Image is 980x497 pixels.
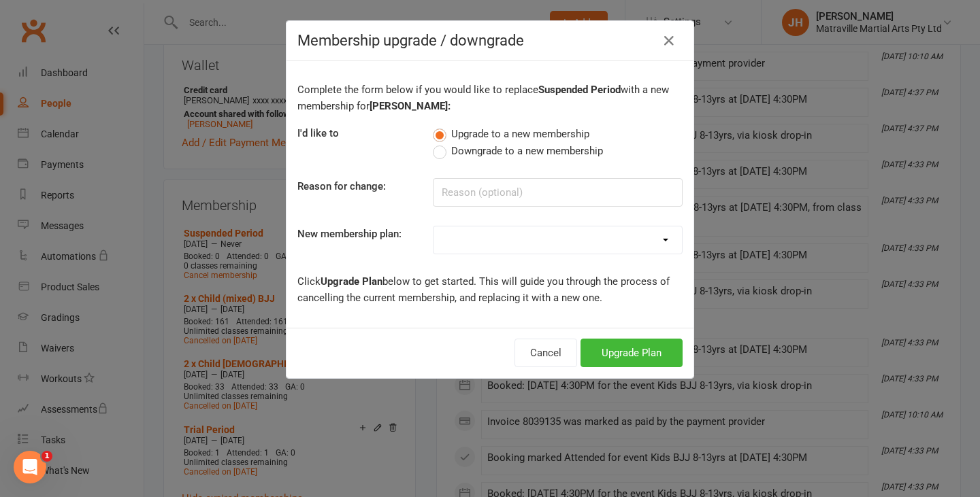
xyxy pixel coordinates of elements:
h4: Membership upgrade / downgrade [297,32,683,49]
button: Upgrade Plan [581,339,683,367]
span: Upgrade to a new membership [451,126,589,140]
b: [PERSON_NAME]: [370,100,451,112]
span: Downgrade to a new membership [451,143,603,157]
label: New membership plan: [297,226,402,242]
b: Suspended Period [538,84,621,96]
button: Close [658,30,680,52]
iframe: Intercom live chat [14,451,46,483]
label: Reason for change: [297,178,386,194]
p: Complete the form below if you would like to replace with a new membership for [297,82,683,114]
button: Cancel [514,339,577,367]
span: 1 [42,451,52,462]
p: Click below to get started. This will guide you through the process of cancelling the current mem... [297,273,683,306]
label: I'd like to [297,125,339,141]
b: Upgrade Plan [321,275,382,288]
input: Reason (optional) [433,178,683,207]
